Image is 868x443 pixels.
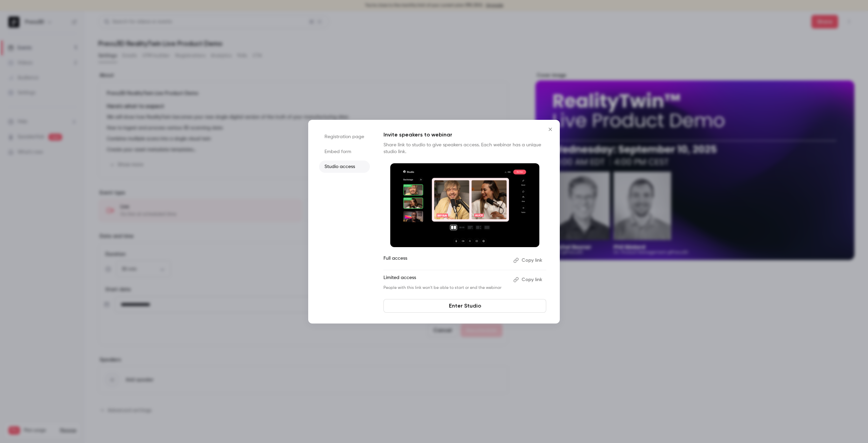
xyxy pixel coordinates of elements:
a: Enter Studio [383,299,546,313]
li: Registration page [319,131,370,143]
p: People with this link won't be able to start or end the webinar [383,285,508,291]
button: Copy link [511,274,546,285]
img: Invite speakers to webinar [390,163,539,247]
p: Full access [383,255,508,266]
p: Share link to studio to give speakers access. Each webinar has a unique studio link. [383,142,546,155]
li: Studio access [319,161,370,173]
p: Invite speakers to webinar [383,131,546,139]
p: Limited access [383,274,508,285]
li: Embed form [319,146,370,158]
button: Copy link [511,255,546,266]
button: Close [544,123,557,136]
